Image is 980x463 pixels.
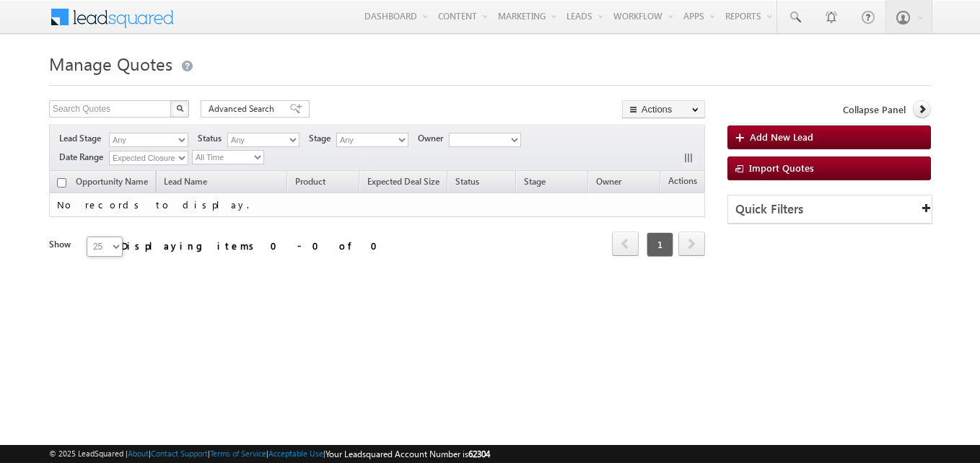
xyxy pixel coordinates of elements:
a: prev [612,233,639,256]
span: Manage Quotes [49,52,172,75]
span: Collapse Panel [843,103,906,116]
span: next [678,231,705,256]
span: © 2025 LeadSquared | | | | | [49,447,490,461]
span: Lead Name [157,174,214,193]
span: Owner [418,132,449,145]
span: Add New Lead [750,131,813,143]
input: Check all records [57,178,66,188]
span: Your Leadsquared Account Number is [325,449,490,459]
a: Contact Support [151,449,208,458]
span: 62304 [468,449,490,459]
span: Advanced Search [209,102,279,115]
td: No records to display. [49,193,705,217]
div: Show [49,238,75,251]
a: Expected Deal Size [360,174,447,193]
span: prev [612,231,639,256]
span: Date Range [59,151,109,164]
span: Status [198,132,227,145]
span: Opportunity Name [76,176,148,187]
span: Stage [524,176,546,187]
a: About [128,449,149,458]
a: Opportunity Name [69,174,155,193]
span: Stage [309,132,336,145]
span: Actions [661,173,704,192]
a: Status [448,174,486,193]
a: next [678,233,705,256]
div: Quick Filters [728,195,932,224]
a: Terms of Service [210,449,266,458]
span: Expected Deal Size [367,176,439,187]
button: Actions [622,100,705,118]
span: Lead Stage [59,132,107,145]
span: Owner [596,176,621,187]
a: Stage [517,174,553,193]
span: 1 [647,232,673,257]
span: Import Quotes [749,162,814,174]
span: Product [295,176,325,187]
a: Acceptable Use [268,449,323,458]
div: Displaying items 0 - 0 of 0 [121,237,386,254]
img: Search [176,105,183,112]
